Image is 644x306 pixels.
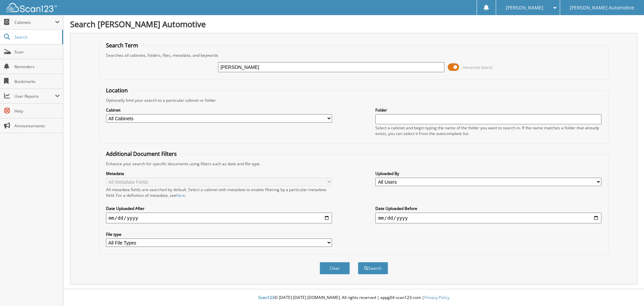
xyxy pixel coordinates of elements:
button: Clear [320,262,350,274]
label: Cabinet [106,107,332,113]
span: User Reports [14,93,55,99]
h1: Search [PERSON_NAME] Automotive [70,18,637,30]
label: Uploaded By [375,171,601,176]
label: File type [106,231,332,237]
div: Select a cabinet and begin typing the name of the folder you want to search in. If the name match... [375,125,601,136]
span: Search [14,34,59,40]
input: start [106,213,332,223]
a: here [176,192,185,198]
label: Date Uploaded Before [375,206,601,211]
span: Reminders [14,64,60,70]
a: Privacy Policy [424,295,449,300]
img: scan123-logo-white.svg [7,3,57,12]
div: Enhance your search for specific documents using filters such as date and file type. [103,161,605,167]
span: Scan [14,49,60,55]
label: Metadata [106,171,332,176]
input: end [375,213,601,223]
span: [PERSON_NAME] Automotive [570,6,634,10]
div: Searches all cabinets, folders, files, metadata, and keywords [103,52,605,58]
div: © [DATE]-[DATE] [DOMAIN_NAME]. All rights reserved | appg04-scan123-com | [63,290,644,306]
span: Cabinets [14,19,55,25]
div: All metadata fields are searched by default. Select a cabinet with metadata to enable filtering b... [106,187,332,198]
div: Optionally limit your search to a particular cabinet or folder [103,97,605,103]
label: Folder [375,107,601,113]
button: Search [358,262,388,274]
span: Help [14,108,60,114]
legend: Location [103,87,131,94]
span: Advanced Search [463,65,493,70]
span: [PERSON_NAME] [506,6,543,10]
label: Date Uploaded After [106,206,332,211]
legend: Search Term [103,42,142,49]
span: Announcements [14,123,60,129]
span: Bookmarks [14,79,60,84]
span: Scan123 [258,295,274,300]
legend: Additional Document Filters [103,150,180,158]
iframe: Chat Widget [610,274,644,306]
